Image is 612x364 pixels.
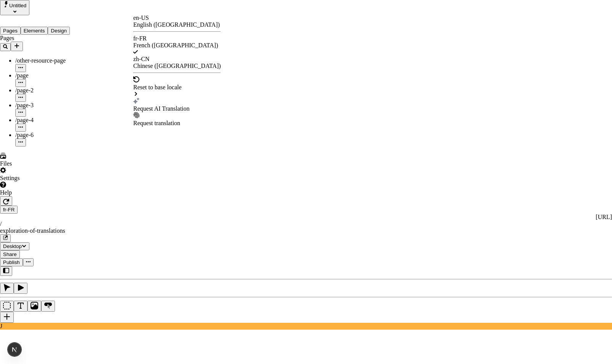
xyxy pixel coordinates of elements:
[133,105,221,112] div: Request AI Translation
[133,120,221,127] div: Request translation
[133,84,221,91] div: Reset to base locale
[3,6,111,13] p: Cookie Test Route
[133,42,221,49] div: French ([GEOGRAPHIC_DATA])
[133,14,221,21] div: en-US
[133,56,221,63] div: zh-CN
[133,35,221,42] div: fr-FR
[133,63,221,69] div: Chinese ([GEOGRAPHIC_DATA])
[133,21,221,28] div: English ([GEOGRAPHIC_DATA])
[133,14,221,127] div: Open locale picker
